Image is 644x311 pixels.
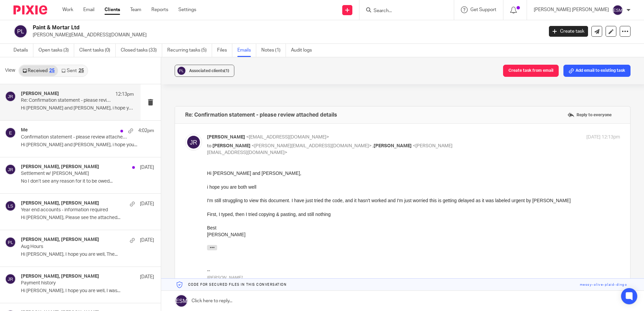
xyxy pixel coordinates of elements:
span: <[EMAIL_ADDRESS][DOMAIN_NAME]> [246,135,329,139]
a: Recurring tasks (5) [167,44,212,57]
img: svg%3E [612,5,623,15]
p: [DATE] 12:13pm [586,134,620,141]
p: Hi [PERSON_NAME], Please see the attached... [21,215,154,221]
p: [DATE] [140,237,154,244]
div: 25 [79,68,84,73]
a: Create task [549,26,588,37]
img: svg%3E [5,237,16,248]
span: , [373,144,374,148]
a: Team [130,6,141,13]
button: Add email to existing task [563,65,631,77]
h4: Re: Confirmation statement - please review attached details [185,112,337,118]
a: Clients [105,6,120,13]
button: Associated clients(1) [175,65,234,77]
div: 25 [49,68,55,73]
a: Closed tasks (33) [121,44,162,57]
img: svg%3E [13,24,28,38]
span: View [5,67,15,74]
img: svg%3E [5,164,16,175]
h4: [PERSON_NAME], [PERSON_NAME] [21,164,99,170]
p: Confirmation statement - please review attached details [21,134,127,140]
a: Client tasks (0) [79,44,116,57]
a: Details [13,44,33,57]
h2: Paint & Mortar Ltd [33,24,438,31]
span: Associated clients [189,69,229,73]
a: Email [83,6,94,13]
span: (1) [224,69,229,73]
p: Year end accounts - information required [21,207,127,213]
img: svg%3E [5,91,16,102]
h4: Me [21,127,28,133]
p: Settlement w/ [PERSON_NAME] [21,171,127,177]
h4: [PERSON_NAME] [21,91,59,97]
img: svg%3E [176,66,186,76]
p: Hi [PERSON_NAME] and [PERSON_NAME], i hope you... [21,105,134,111]
img: svg%3E [5,127,16,138]
p: [PERSON_NAME] [PERSON_NAME] [534,6,609,13]
img: Pixie [13,5,47,14]
h4: [PERSON_NAME], [PERSON_NAME] [21,237,99,243]
a: Notes (1) [261,44,286,57]
p: Aug Hours [21,244,127,250]
p: Hi [PERSON_NAME] and [PERSON_NAME], i hope you... [21,142,154,148]
img: svg%3E [5,274,16,284]
span: Get Support [470,7,496,12]
span: [PERSON_NAME] [374,144,412,148]
a: Settings [178,6,196,13]
p: Hi [PERSON_NAME], I hope you are well, I was... [21,288,154,294]
p: Hi [PERSON_NAME], I hope you are well, The... [21,252,154,257]
button: Create task from email [503,65,559,77]
p: [PERSON_NAME][EMAIL_ADDRESS][DOMAIN_NAME] [33,32,539,38]
span: [PERSON_NAME] [212,144,251,148]
a: Emails [237,44,256,57]
p: No I don’t see any reason for it to be owed... [21,179,154,184]
p: [DATE] [140,200,154,207]
a: Work [62,6,73,13]
p: [DATE] [140,274,154,280]
h4: [PERSON_NAME], [PERSON_NAME] [21,200,99,206]
a: Audit logs [291,44,317,57]
span: [PERSON_NAME] [207,135,245,139]
img: svg%3E [185,134,202,151]
a: Received25 [19,65,58,76]
span: <[PERSON_NAME][EMAIL_ADDRESS][DOMAIN_NAME]> [252,144,372,148]
input: Search [373,8,434,14]
a: Sent25 [58,65,87,76]
p: Payment history [21,280,127,286]
h4: [PERSON_NAME], [PERSON_NAME] [21,274,99,279]
span: to [207,144,211,148]
p: [DATE] [140,164,154,171]
label: Reply to everyone [566,110,613,120]
a: Reports [151,6,168,13]
p: 4:02pm [138,127,154,134]
p: Re: Confirmation statement - please review attached details [21,98,111,103]
p: 12:13pm [115,91,134,98]
a: Files [217,44,232,57]
a: Open tasks (3) [38,44,74,57]
img: svg%3E [5,200,16,211]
